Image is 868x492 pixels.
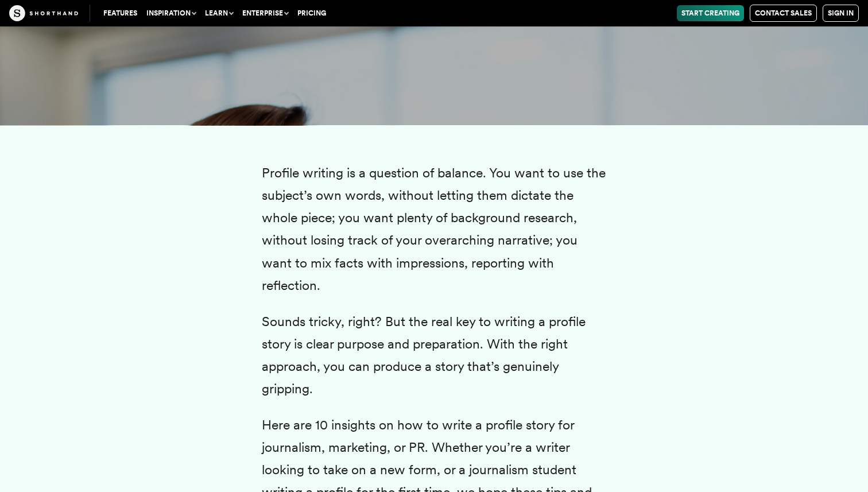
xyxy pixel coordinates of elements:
[677,5,744,21] a: Start Creating
[293,5,331,21] a: Pricing
[750,5,817,22] a: Contact Sales
[262,311,606,400] p: Sounds tricky, right? But the real key to writing a profile story is clear purpose and preparatio...
[200,5,238,21] button: Learn
[99,5,142,21] a: Features
[9,5,78,21] img: The Craft
[262,162,606,297] p: Profile writing is a question of balance. You want to use the subject’s own words, without lettin...
[823,5,859,22] a: Sign in
[238,5,293,21] button: Enterprise
[142,5,200,21] button: Inspiration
